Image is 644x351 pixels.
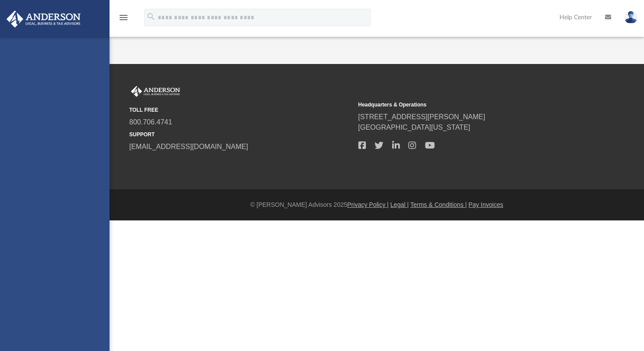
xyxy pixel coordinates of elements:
[468,201,503,208] a: Pay Invoices
[358,124,471,131] a: [GEOGRAPHIC_DATA][US_STATE]
[358,113,485,121] a: [STREET_ADDRESS][PERSON_NAME]
[118,12,129,23] i: menu
[624,11,637,24] img: User Pic
[129,86,182,97] img: Anderson Advisors Platinum Portal
[358,101,581,109] small: Headquarters & Operations
[410,201,467,208] a: Terms & Conditions |
[129,143,248,150] a: [EMAIL_ADDRESS][DOMAIN_NAME]
[118,17,129,23] a: menu
[390,201,409,208] a: Legal |
[129,131,352,138] small: SUPPORT
[110,200,644,209] div: © [PERSON_NAME] Advisors 2025
[129,106,352,114] small: TOLL FREE
[146,12,156,21] i: search
[347,201,389,208] a: Privacy Policy |
[4,11,83,28] img: Anderson Advisors Platinum Portal
[129,118,172,126] a: 800.706.4741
